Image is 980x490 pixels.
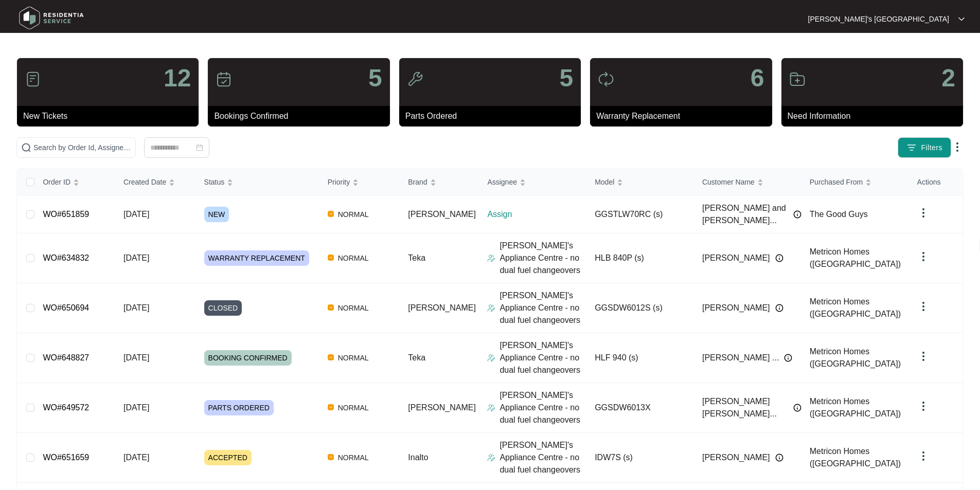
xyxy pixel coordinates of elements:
td: GGSDW6013X [586,383,694,433]
img: dropdown arrow [917,400,930,412]
img: Info icon [775,254,783,262]
th: Status [196,169,319,196]
th: Customer Name [694,169,801,196]
p: [PERSON_NAME]'s Appliance Centre - no dual fuel changeovers [500,289,586,326]
span: [DATE] [123,253,149,262]
img: Info icon [793,404,801,412]
img: icon [216,71,232,87]
button: filter iconFilters [898,137,951,158]
img: Assigner Icon [487,404,495,412]
p: 5 [368,66,382,90]
p: [PERSON_NAME]'s Appliance Centre - no dual fuel changeovers [500,240,586,277]
span: Metricon Homes ([GEOGRAPHIC_DATA]) [810,297,901,318]
span: WARRANTY REPLACEMENT [204,250,309,266]
img: icon [789,71,806,87]
span: Model [595,176,614,188]
img: filter icon [906,142,917,153]
a: WO#634832 [43,253,89,262]
th: Created Date [115,169,196,196]
span: Teka [408,353,425,362]
span: [PERSON_NAME] [408,210,476,219]
img: icon [407,71,423,87]
img: icon [598,71,614,87]
span: [PERSON_NAME] [408,403,476,412]
td: GGSDW6012S (s) [586,283,694,333]
span: [PERSON_NAME] [702,451,770,464]
span: NORMAL [334,208,373,221]
img: dropdown arrow [917,250,930,263]
span: [PERSON_NAME] [408,303,476,312]
p: 6 [751,66,764,90]
p: Assign [487,208,586,221]
td: HLF 940 (s) [586,333,694,383]
span: [DATE] [123,210,149,219]
p: 12 [164,66,191,90]
p: [PERSON_NAME]'s Appliance Centre - no dual fuel changeovers [500,339,586,376]
td: IDW7S (s) [586,433,694,483]
img: Info icon [775,453,783,462]
img: Vercel Logo [328,255,334,261]
span: NORMAL [334,451,373,464]
span: [DATE] [123,353,149,362]
span: Created Date [123,176,166,188]
th: Actions [909,169,963,196]
span: [DATE] [123,453,149,462]
img: Assigner Icon [487,354,495,362]
p: Bookings Confirmed [214,110,389,122]
span: [PERSON_NAME] [PERSON_NAME]... [702,395,788,420]
td: HLB 840P (s) [586,233,694,283]
p: [PERSON_NAME]'s Appliance Centre - no dual fuel changeovers [500,389,586,426]
span: Metricon Homes ([GEOGRAPHIC_DATA]) [810,347,901,368]
span: Filters [921,142,942,153]
span: Assignee [487,176,517,188]
th: Brand [400,169,479,196]
p: Warranty Replacement [596,110,772,122]
img: Vercel Logo [328,404,334,410]
span: Status [204,176,225,188]
img: Info icon [784,354,792,362]
a: WO#648827 [43,353,89,362]
img: dropdown arrow [917,300,930,313]
img: search-icon [21,142,31,153]
th: Model [586,169,694,196]
p: Parts Ordered [405,110,581,122]
img: Vercel Logo [328,454,334,460]
span: [PERSON_NAME] ... [702,352,779,364]
span: NORMAL [334,352,373,364]
img: dropdown arrow [917,350,930,362]
span: Metricon Homes ([GEOGRAPHIC_DATA]) [810,397,901,418]
span: CLOSED [204,300,242,316]
span: NORMAL [334,252,373,264]
img: Info icon [775,304,783,312]
span: The Good Guys [810,210,868,219]
span: BOOKING CONFIRMED [204,350,292,366]
span: Purchased From [810,176,863,188]
span: Inalto [408,453,428,462]
img: icon [25,71,41,87]
p: 2 [941,66,955,90]
th: Priority [319,169,400,196]
span: NEW [204,207,229,222]
img: Vercel Logo [328,354,334,360]
span: Brand [408,176,427,188]
p: [PERSON_NAME]'s [GEOGRAPHIC_DATA] [808,14,949,24]
p: 5 [559,66,573,90]
th: Assignee [479,169,586,196]
span: Priority [328,176,350,188]
span: Metricon Homes ([GEOGRAPHIC_DATA]) [810,447,901,468]
img: Vercel Logo [328,304,334,311]
span: ACCEPTED [204,450,252,465]
span: Order ID [43,176,70,188]
span: [PERSON_NAME] and [PERSON_NAME]... [702,202,788,227]
img: Info icon [793,210,801,219]
img: residentia service logo [15,3,87,33]
img: Assigner Icon [487,254,495,262]
img: dropdown arrow [917,207,930,219]
span: Customer Name [702,176,755,188]
img: Vercel Logo [328,211,334,217]
img: Assigner Icon [487,453,495,462]
img: dropdown arrow [917,450,930,462]
p: New Tickets [23,110,199,122]
span: Teka [408,253,425,262]
span: NORMAL [334,302,373,314]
